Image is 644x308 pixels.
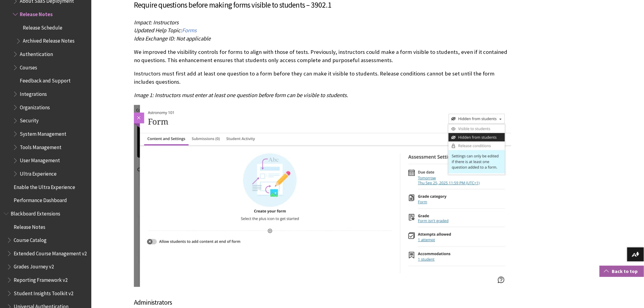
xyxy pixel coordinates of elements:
a: Forms [182,27,197,34]
h4: Administrators [134,297,511,307]
span: Blackboard Extensions [11,208,60,217]
span: Updated Help Topic: [134,27,182,34]
span: Extended Course Management v2 [14,248,87,257]
span: Tools Management [20,142,61,150]
span: Performance Dashboard [14,195,67,203]
p: We improved the visibility controls for forms to align with those of tests. Previously, instructo... [134,48,511,64]
span: Authentication [20,49,53,57]
span: Idea Exchange ID: Not applicable [134,35,211,42]
span: Security [20,116,39,124]
span: Grades Journey v2 [14,262,54,270]
span: Forms [182,27,197,34]
span: Release Notes [14,222,45,230]
span: Course Catalog [14,235,47,243]
span: Archived Release Notes [23,36,75,44]
span: Release Schedule [23,23,62,31]
span: Enable the Ultra Experience [14,182,75,190]
span: Impact: Instructors [134,19,179,26]
img: instructors must enter at least one question on form before making it visible to students [134,105,511,287]
span: Integrations [20,89,47,97]
span: Reporting Framework v2 [14,275,68,283]
span: Student Insights Toolkit v2 [14,288,73,296]
a: Back to top [600,266,644,277]
span: Courses [20,62,37,71]
span: Feedback and Support [20,76,71,84]
span: User Management [20,156,60,164]
span: Release Notes [20,9,53,17]
span: System Management [20,129,66,137]
span: Image 1: Instructors must enter at least one question before form can be visible to students. [134,92,348,99]
span: Ultra Experience [20,169,57,177]
span: Organizations [20,102,50,110]
p: Instructors must first add at least one question to a form before they can make it visible to stu... [134,70,511,86]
